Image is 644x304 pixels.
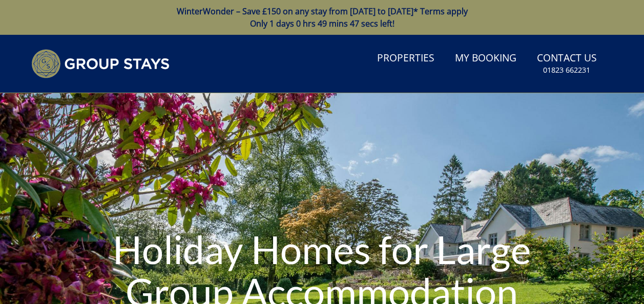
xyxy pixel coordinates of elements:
small: 01823 662231 [543,65,590,75]
a: Properties [373,47,439,70]
a: My Booking [451,47,521,70]
span: Only 1 days 0 hrs 49 mins 47 secs left! [250,18,394,29]
a: Contact Us01823 662231 [533,47,601,80]
img: Group Stays [31,49,170,78]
